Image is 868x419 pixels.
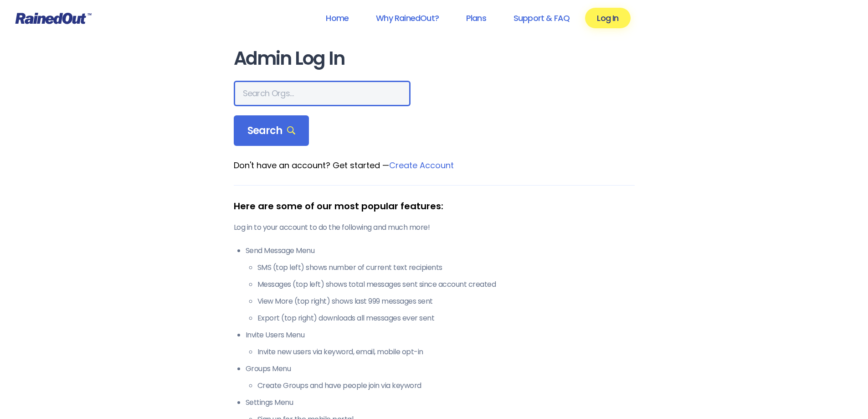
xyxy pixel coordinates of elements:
h1: Admin Log In [234,48,635,69]
div: Search [234,115,309,146]
p: Log in to your account to do the following and much more! [234,222,635,233]
a: Why RainedOut? [364,8,451,28]
li: Invite new users via keyword, email, mobile opt-in [257,347,635,357]
div: Here are some of our most popular features: [234,199,635,213]
li: View More (top right) shows last 999 messages sent [257,296,635,307]
li: Groups Menu [246,363,635,391]
li: Messages (top left) shows total messages sent since account created [257,279,635,290]
a: Home [314,8,360,28]
a: Plans [454,8,498,28]
a: Support & FAQ [502,8,581,28]
li: Create Groups and have people join via keyword [257,380,635,391]
span: Search [247,124,296,137]
a: Create Account [389,160,454,171]
li: Invite Users Menu [246,330,635,357]
a: Log In [585,8,630,28]
li: Send Message Menu [246,245,635,324]
li: SMS (top left) shows number of current text recipients [257,262,635,273]
li: Export (top right) downloads all messages ever sent [257,313,635,324]
input: Search Orgs… [234,81,411,106]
